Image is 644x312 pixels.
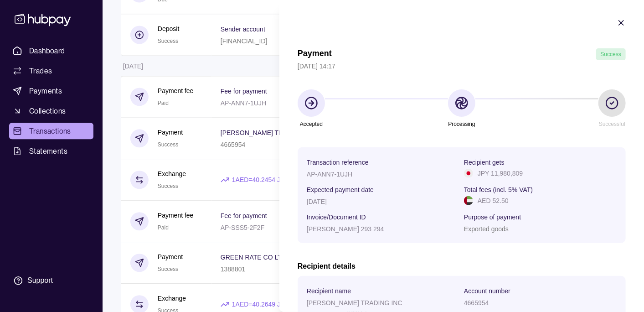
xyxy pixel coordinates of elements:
img: ae [464,196,473,205]
h2: Recipient details [298,261,626,271]
p: Exported goods [464,225,509,233]
p: [PERSON_NAME] 293 294 [307,225,384,233]
h1: Payment [298,48,332,60]
img: jp [464,169,473,178]
p: Invoice/Document ID [307,213,366,221]
p: AP-ANN7-1UJH [307,171,352,178]
p: Processing [448,119,475,129]
p: JPY 11,980,809 [478,168,523,178]
p: Recipient name [307,287,351,295]
p: Accepted [300,119,323,129]
p: Transaction reference [307,159,369,166]
p: [PERSON_NAME] TRADING INC [307,299,402,307]
p: Successful [599,119,625,129]
p: [DATE] [307,198,327,205]
p: AED 52.50 [478,196,509,206]
p: 4665954 [464,299,489,307]
p: Total fees (incl. 5% VAT) [464,186,533,193]
p: Purpose of payment [464,213,521,221]
p: Account number [464,287,510,295]
p: Expected payment date [307,186,374,193]
span: Success [601,51,621,57]
p: Recipient gets [464,159,505,166]
p: [DATE] 14:17 [298,61,626,71]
